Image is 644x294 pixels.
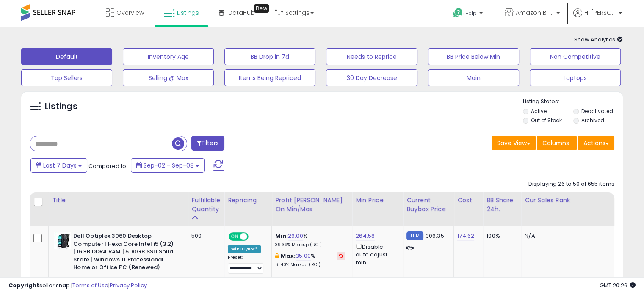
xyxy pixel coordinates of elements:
div: 100% [486,232,514,240]
span: 2025-09-16 20:26 GMT [600,281,636,289]
a: 35.00 [296,252,311,260]
button: 30 Day Decrease [326,69,417,86]
strong: Copyright [8,281,39,289]
button: BB Price Below Min [428,48,519,65]
span: DataHub [228,8,255,17]
a: 174.62 [457,232,474,240]
label: Archived [581,117,604,124]
span: OFF [247,233,261,240]
div: Min Price [356,196,399,205]
button: Last 7 Days [30,158,87,173]
div: % [275,232,345,248]
a: Hi [PERSON_NAME] [573,8,622,27]
div: % [275,252,345,268]
span: Hi [PERSON_NAME] [584,8,616,17]
div: Profit [PERSON_NAME] on Min/Max [275,196,348,214]
label: Out of Stock [531,117,562,124]
b: Dell Optiplex 3060 Desktop Computer | Hexa Core Intel i5 (3.2) | 16GB DDR4 RAM | 500GB SSD Solid ... [73,232,176,274]
span: Sep-02 - Sep-08 [144,161,194,170]
p: Listing States: [523,98,623,106]
a: Terms of Use [72,281,108,289]
h5: Listings [45,101,77,113]
span: Overview [116,8,144,17]
div: Win BuyBox * [228,245,261,253]
button: Actions [578,136,614,150]
button: Default [21,48,112,65]
th: The percentage added to the cost of goods (COGS) that forms the calculator for Min & Max prices. [272,192,352,226]
button: Columns [537,136,577,150]
button: Inventory Age [123,48,214,65]
div: Fulfillable Quantity [191,196,221,214]
button: Needs to Reprice [326,48,417,65]
button: Laptops [530,69,621,86]
i: Get Help [453,8,463,18]
div: Tooltip anchor [254,4,269,13]
a: 264.58 [356,232,375,240]
button: Items Being Repriced [224,69,315,86]
div: 500 [191,232,218,240]
span: Listings [177,8,199,17]
p: 61.40% Markup (ROI) [275,262,345,268]
span: 306.35 [426,232,444,240]
b: Min: [275,232,288,240]
button: Selling @ Max [123,69,214,86]
span: Columns [542,139,569,147]
button: Top Sellers [21,69,112,86]
div: Current Buybox Price [406,196,450,214]
div: Preset: [228,255,265,274]
div: Title [52,196,184,205]
button: Sep-02 - Sep-08 [131,158,205,173]
button: Save View [492,136,536,150]
label: Deactivated [581,107,613,115]
button: BB Drop in 7d [224,48,315,65]
a: Privacy Policy [110,281,147,289]
button: Non Competitive [530,48,621,65]
span: Amazon BTG [516,8,554,17]
span: Compared to: [88,162,127,170]
div: BB Share 24h. [486,196,517,214]
div: seller snap | | [8,282,147,290]
button: Main [428,69,519,86]
div: Disable auto adjust min [356,242,396,267]
div: Cost [457,196,479,205]
button: Filters [191,136,224,151]
span: Show Analytics [574,36,623,44]
a: 26.00 [288,232,303,240]
img: 51xosXIaomL._SL40_.jpg [54,232,71,249]
b: Max: [281,252,296,260]
label: Active [531,107,547,115]
div: Displaying 26 to 50 of 655 items [528,180,614,188]
span: ON [229,233,240,240]
small: FBM [406,231,423,240]
span: Help [465,10,477,17]
a: Help [446,1,491,27]
span: Last 7 Days [43,161,77,170]
div: Repricing [228,196,268,205]
p: 39.39% Markup (ROI) [275,242,345,248]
